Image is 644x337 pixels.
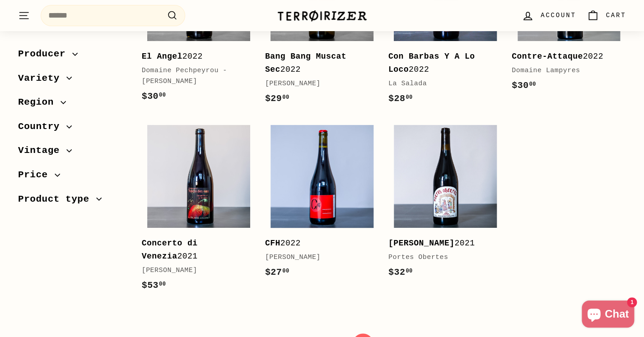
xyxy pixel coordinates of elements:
[512,80,536,91] span: $30
[142,50,247,63] div: 2022
[265,239,280,248] b: CFH
[18,189,127,214] button: Product type
[18,117,127,141] button: Country
[388,120,503,289] a: [PERSON_NAME]2021Portes Obertes
[265,52,346,74] b: Bang Bang Muscat Sec
[142,280,166,291] span: $53
[142,120,256,302] a: Concerto di Venezia2021[PERSON_NAME]
[606,10,626,20] span: Cart
[388,267,413,277] span: $32
[142,91,166,102] span: $30
[388,78,494,89] div: La Salada
[265,120,379,289] a: CFH2022[PERSON_NAME]
[18,192,96,207] span: Product type
[406,268,412,274] sup: 00
[282,268,289,274] sup: 00
[265,237,370,250] div: 2022
[18,69,127,93] button: Variety
[388,252,494,263] div: Portes Obertes
[18,167,55,183] span: Price
[516,2,581,29] a: Account
[142,237,247,263] div: 2021
[142,52,182,61] b: El Angel
[581,2,631,29] a: Cart
[541,10,576,20] span: Account
[282,94,289,101] sup: 00
[265,50,370,76] div: 2022
[512,50,617,63] div: 2022
[529,81,536,88] sup: 00
[388,239,454,248] b: [PERSON_NAME]
[406,94,412,101] sup: 00
[265,78,370,89] div: [PERSON_NAME]
[512,65,617,76] div: Domaine Lampyres
[18,92,127,117] button: Region
[18,141,127,165] button: Vintage
[159,92,166,98] sup: 00
[18,165,127,189] button: Price
[18,119,66,134] span: Country
[265,93,289,104] span: $29
[142,265,247,276] div: [PERSON_NAME]
[388,50,494,76] div: 2022
[18,143,66,158] span: Vintage
[18,95,61,110] span: Region
[579,300,637,330] inbox-online-store-chat: Shopify online store chat
[388,93,413,104] span: $28
[142,239,198,261] b: Concerto di Venezia
[142,65,247,87] div: Domaine Pechpeyrou - [PERSON_NAME]
[18,44,127,69] button: Producer
[388,52,475,74] b: Con Barbas Y A Lo Loco
[159,281,166,287] sup: 00
[18,71,66,86] span: Variety
[388,237,494,250] div: 2021
[265,252,370,263] div: [PERSON_NAME]
[512,52,583,61] b: Contre-Attaque
[18,46,72,62] span: Producer
[265,267,289,277] span: $27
